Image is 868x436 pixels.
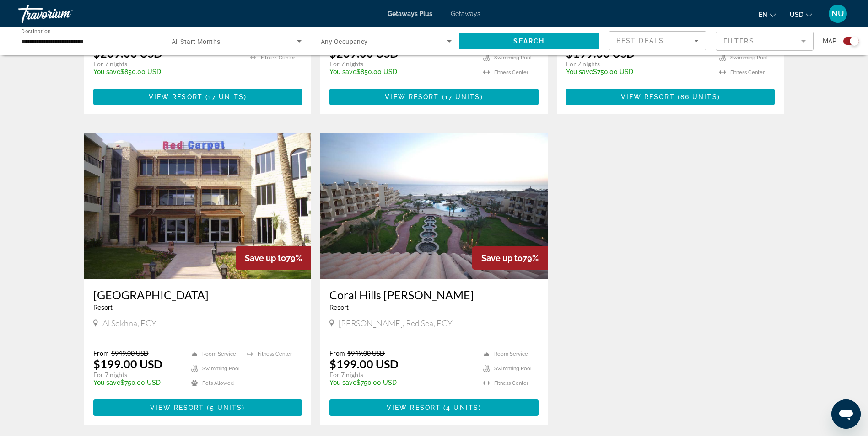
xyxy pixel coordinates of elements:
[675,93,720,101] span: ( )
[329,68,474,75] p: $850.00 USD
[329,379,474,386] p: $750.00 USD
[347,349,385,357] span: $949.00 USD
[202,380,234,386] span: Pets Allowed
[18,2,110,26] a: Travorium
[102,318,156,328] span: Al Sokhna, EGY
[93,89,302,105] button: View Resort(17 units)
[459,33,600,49] button: Search
[831,9,844,18] span: NU
[329,357,399,371] p: $199.00 USD
[329,288,539,302] a: Coral Hills [PERSON_NAME]
[210,404,243,411] span: 5 units
[21,28,51,34] span: Destination
[149,93,203,101] span: View Resort
[93,60,241,68] p: For 7 nights
[680,93,717,101] span: 86 units
[826,4,850,23] button: User Menu
[616,35,699,46] mat-select: Sort by
[388,10,432,17] a: Getaways Plus
[616,37,664,44] span: Best Deals
[329,60,474,68] p: For 7 nights
[84,133,312,279] img: ii_rcp1.jpg
[621,93,675,101] span: View Resort
[339,318,453,328] span: [PERSON_NAME], Red Sea, EGY
[93,288,302,302] a: [GEOGRAPHIC_DATA]
[790,11,803,18] span: USD
[451,10,480,17] a: Getaways
[494,366,532,372] span: Swimming Pool
[208,93,244,101] span: 17 units
[566,68,593,75] span: You save
[93,304,113,311] span: Resort
[759,11,767,18] span: en
[329,89,539,105] button: View Resort(17 units)
[831,399,861,429] iframe: Button to launch messaging window
[93,357,162,371] p: $199.00 USD
[513,37,545,45] span: Search
[446,404,479,411] span: 4 units
[439,93,483,101] span: ( )
[93,379,120,386] span: You save
[261,55,295,61] span: Fitness Center
[93,371,183,379] p: For 7 nights
[172,38,221,45] span: All Start Months
[93,349,109,357] span: From
[566,68,711,75] p: $750.00 USD
[329,304,349,311] span: Resort
[441,404,481,411] span: ( )
[494,351,528,357] span: Room Service
[204,404,245,411] span: ( )
[150,404,204,411] span: View Resort
[202,366,240,372] span: Swimming Pool
[566,89,775,105] button: View Resort(86 units)
[481,253,523,263] span: Save up to
[245,253,286,263] span: Save up to
[329,68,356,75] span: You save
[320,133,548,279] img: ii_msm1.jpg
[202,351,236,357] span: Room Service
[494,69,528,75] span: Fitness Center
[730,55,768,61] span: Swimming Pool
[236,246,311,270] div: 79%
[494,380,528,386] span: Fitness Center
[93,68,120,75] span: You save
[790,8,812,21] button: Change currency
[823,35,836,48] span: Map
[329,379,356,386] span: You save
[494,55,532,61] span: Swimming Pool
[329,371,474,379] p: For 7 nights
[329,399,539,416] button: View Resort(4 units)
[329,349,345,357] span: From
[93,68,241,75] p: $850.00 USD
[385,93,439,101] span: View Resort
[93,399,302,416] button: View Resort(5 units)
[759,8,776,21] button: Change language
[730,69,765,75] span: Fitness Center
[472,246,548,270] div: 79%
[203,93,247,101] span: ( )
[445,93,480,101] span: 17 units
[321,38,368,45] span: Any Occupancy
[387,404,441,411] span: View Resort
[93,379,183,386] p: $750.00 USD
[111,349,149,357] span: $949.00 USD
[258,351,292,357] span: Fitness Center
[716,31,814,51] button: Filter
[566,60,711,68] p: For 7 nights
